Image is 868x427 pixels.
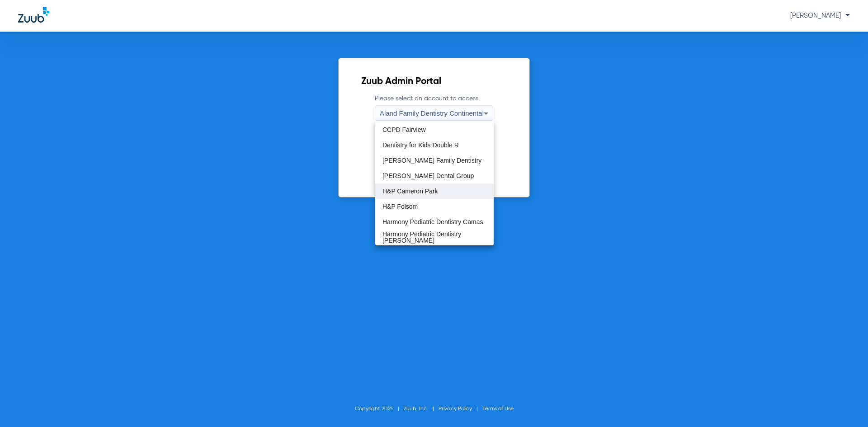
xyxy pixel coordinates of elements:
[382,142,459,148] span: Dentistry for Kids Double R
[382,173,474,179] span: [PERSON_NAME] Dental Group
[823,384,868,427] iframe: Chat Widget
[382,231,486,244] span: Harmony Pediatric Dentistry [PERSON_NAME]
[382,157,481,164] span: [PERSON_NAME] Family Dentistry
[382,127,426,133] span: CCPD Fairview
[382,203,418,210] span: H&P Folsom
[382,219,483,225] span: Harmony Pediatric Dentistry Camas
[382,188,438,194] span: H&P Cameron Park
